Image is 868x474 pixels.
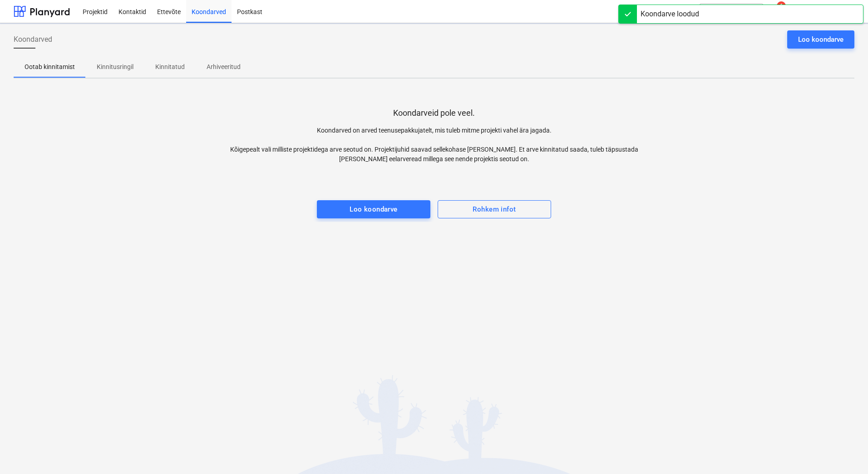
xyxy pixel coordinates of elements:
div: Koondarve loodud [641,9,699,20]
p: Kinnitatud [155,62,185,72]
p: Koondarved on arved teenusepakkujatelt, mis tuleb mitme projekti vahel ära jagada. Kõigepealt val... [224,126,644,164]
p: Ootab kinnitamist [25,62,75,72]
div: Loo koondarve [798,34,843,45]
button: Rohkem infot [438,200,551,218]
p: Koondarveid pole veel. [393,108,475,118]
button: Loo koondarve [317,200,430,218]
div: Rohkem infot [473,203,516,215]
iframe: Chat Widget [823,430,868,474]
div: Loo koondarve [350,203,398,215]
p: Kinnitusringil [97,62,133,72]
span: Koondarved [14,34,52,45]
button: Loo koondarve [787,30,854,49]
p: Arhiveeritud [207,62,241,72]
